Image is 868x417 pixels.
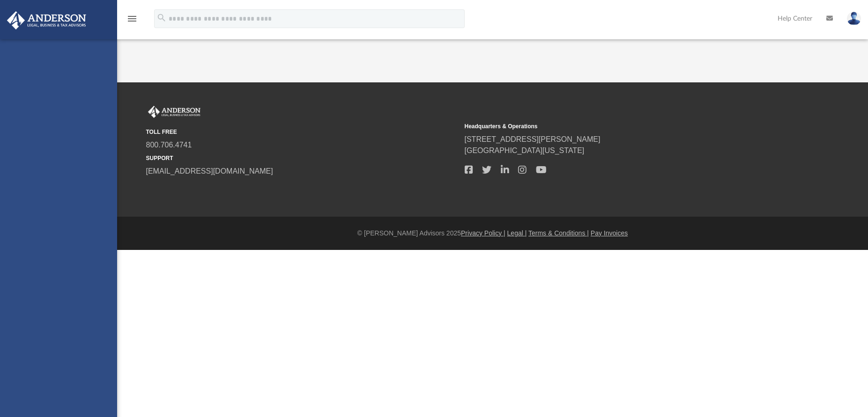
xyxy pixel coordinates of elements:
[591,229,628,237] a: Pay Invoices
[146,141,192,149] a: 800.706.4741
[146,167,273,175] a: [EMAIL_ADDRESS][DOMAIN_NAME]
[528,229,589,237] a: Terms & Conditions |
[461,229,505,237] a: Privacy Policy |
[847,12,861,25] img: User Pic
[146,128,458,136] small: TOLL FREE
[146,154,458,162] small: SUPPORT
[465,122,777,131] small: Headquarters & Operations
[117,228,868,238] div: © [PERSON_NAME] Advisors 2025
[126,13,138,24] i: menu
[126,18,138,24] a: menu
[146,106,202,118] img: Anderson Advisors Platinum Portal
[4,11,89,29] img: Anderson Advisors Platinum Portal
[507,229,527,237] a: Legal |
[156,13,167,23] i: search
[465,135,601,143] a: [STREET_ADDRESS][PERSON_NAME]
[465,146,585,154] a: [GEOGRAPHIC_DATA][US_STATE]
